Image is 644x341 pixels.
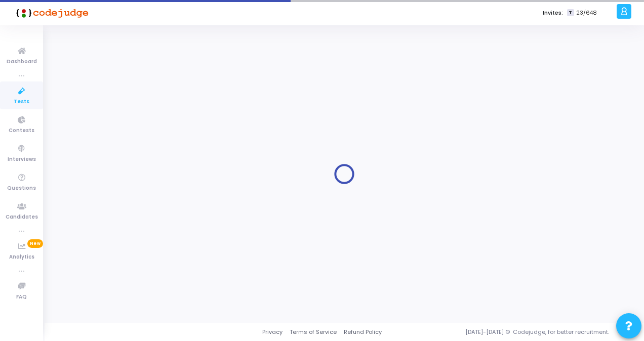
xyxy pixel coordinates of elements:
[382,328,631,336] div: [DATE]-[DATE] © Codejudge, for better recruitment.
[16,293,27,302] span: FAQ
[543,9,563,17] label: Invites:
[262,328,283,336] a: Privacy
[27,239,43,248] span: New
[7,184,36,193] span: Questions
[13,3,89,23] img: logo
[290,328,337,336] a: Terms of Service
[6,213,38,222] span: Candidates
[567,9,574,17] span: T
[14,98,29,106] span: Tests
[576,9,597,17] span: 23/648
[9,126,34,135] span: Contests
[9,253,34,262] span: Analytics
[344,328,382,336] a: Refund Policy
[8,155,36,164] span: Interviews
[7,58,37,66] span: Dashboard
